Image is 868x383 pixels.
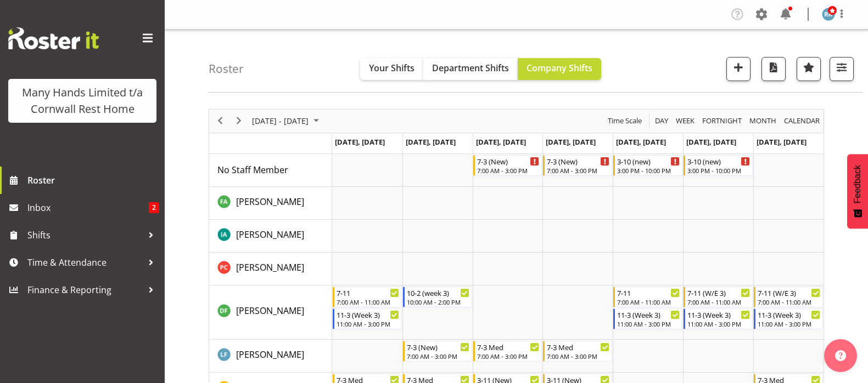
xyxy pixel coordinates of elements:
[616,137,666,147] span: [DATE], [DATE]
[236,261,304,274] a: [PERSON_NAME]
[782,114,822,128] button: Month
[432,62,509,74] span: Department Shifts
[758,298,820,306] div: 7:00 AM - 11:00 AM
[248,110,326,133] div: September 01 - 07, 2025
[527,62,592,74] span: Company Shifts
[403,341,472,362] div: Flynn, Leeane"s event - 7-3 (New) Begin From Tuesday, September 2, 2025 at 7:00:00 AM GMT+12:00 E...
[236,228,304,241] span: [PERSON_NAME]
[333,308,402,329] div: Fairbrother, Deborah"s event - 11-3 (Week 3) Begin From Monday, September 1, 2025 at 11:00:00 AM ...
[236,228,304,241] a: [PERSON_NAME]
[675,114,696,128] span: Week
[757,137,807,147] span: [DATE], [DATE]
[654,114,669,128] span: Day
[337,309,399,320] div: 11-3 (Week 3)
[761,57,786,81] button: Download a PDF of the roster according to the set date range.
[473,341,542,362] div: Flynn, Leeane"s event - 7-3 Med Begin From Wednesday, September 3, 2025 at 7:00:00 AM GMT+12:00 E...
[335,137,385,147] span: [DATE], [DATE]
[217,164,288,176] span: No Staff Member
[758,287,820,298] div: 7-11 (W/E 3)
[613,287,682,307] div: Fairbrother, Deborah"s event - 7-11 Begin From Friday, September 5, 2025 at 7:00:00 AM GMT+12:00 ...
[236,195,304,208] a: [PERSON_NAME]
[822,8,835,21] img: reece-rhind280.jpg
[754,287,823,307] div: Fairbrother, Deborah"s event - 7-11 (W/E 3) Begin From Sunday, September 7, 2025 at 7:00:00 AM GM...
[687,319,750,328] div: 11:00 AM - 3:00 PM
[407,341,469,352] div: 7-3 (New)
[236,304,304,317] a: [PERSON_NAME]
[236,196,304,208] span: [PERSON_NAME]
[27,172,159,188] span: Roster
[209,187,332,220] td: Adams, Fran resource
[251,114,310,128] span: [DATE] - [DATE]
[337,319,399,328] div: 11:00 AM - 3:00 PM
[369,62,415,74] span: Your Shifts
[476,137,526,147] span: [DATE], [DATE]
[687,166,750,175] div: 3:00 PM - 10:00 PM
[209,340,332,373] td: Flynn, Leeane resource
[617,309,680,320] div: 11-3 (Week 3)
[236,305,304,317] span: [PERSON_NAME]
[477,166,540,175] div: 7:00 AM - 3:00 PM
[27,199,149,216] span: Inbox
[236,348,304,361] a: [PERSON_NAME]
[209,220,332,253] td: Alcazarin, Irene resource
[617,287,680,298] div: 7-11
[547,341,609,352] div: 7-3 Med
[687,298,750,306] div: 7:00 AM - 11:00 AM
[337,287,399,298] div: 7-11
[209,253,332,285] td: Chand, Pretika resource
[27,227,143,243] span: Shifts
[232,114,247,128] button: Next
[477,341,540,352] div: 7-3 Med
[617,166,680,175] div: 3:00 PM - 10:00 PM
[217,163,288,176] a: No Staff Member
[407,287,469,298] div: 10-2 (week 3)
[687,156,750,167] div: 3-10 (new)
[423,58,518,80] button: Department Shifts
[149,202,159,213] span: 2
[783,114,821,128] span: calendar
[726,57,751,81] button: Add a new shift
[543,341,612,362] div: Flynn, Leeane"s event - 7-3 Med Begin From Thursday, September 4, 2025 at 7:00:00 AM GMT+12:00 En...
[830,57,854,81] button: Filter Shifts
[236,348,304,361] span: [PERSON_NAME]
[209,62,244,75] h4: Roster
[613,155,682,176] div: No Staff Member"s event - 3-10 (new) Begin From Friday, September 5, 2025 at 3:00:00 PM GMT+12:00...
[701,114,743,128] span: Fortnight
[27,254,143,271] span: Time & Attendance
[617,156,680,167] div: 3-10 (new)
[546,137,596,147] span: [DATE], [DATE]
[853,165,863,203] span: Feedback
[606,114,644,128] button: Time Scale
[687,309,750,320] div: 11-3 (Week 3)
[250,114,324,128] button: September 2025
[333,287,402,307] div: Fairbrother, Deborah"s event - 7-11 Begin From Monday, September 1, 2025 at 7:00:00 AM GMT+12:00 ...
[684,287,753,307] div: Fairbrother, Deborah"s event - 7-11 (W/E 3) Begin From Saturday, September 6, 2025 at 7:00:00 AM ...
[543,155,612,176] div: No Staff Member"s event - 7-3 (New) Begin From Thursday, September 4, 2025 at 7:00:00 AM GMT+12:0...
[27,282,143,298] span: Finance & Reporting
[758,309,820,320] div: 11-3 (Week 3)
[477,156,540,167] div: 7-3 (New)
[617,319,680,328] div: 11:00 AM - 3:00 PM
[547,166,609,175] div: 7:00 AM - 3:00 PM
[754,308,823,329] div: Fairbrother, Deborah"s event - 11-3 (Week 3) Begin From Sunday, September 7, 2025 at 11:00:00 AM ...
[211,110,229,133] div: previous period
[209,154,332,187] td: No Staff Member resource
[407,298,469,306] div: 10:00 AM - 2:00 PM
[613,308,682,329] div: Fairbrother, Deborah"s event - 11-3 (Week 3) Begin From Friday, September 5, 2025 at 11:00:00 AM ...
[653,114,670,128] button: Timeline Day
[547,156,609,167] div: 7-3 (New)
[687,287,750,298] div: 7-11 (W/E 3)
[407,352,469,361] div: 7:00 AM - 3:00 PM
[607,114,643,128] span: Time Scale
[360,58,423,80] button: Your Shifts
[337,298,399,306] div: 7:00 AM - 11:00 AM
[209,285,332,340] td: Fairbrother, Deborah resource
[477,352,540,361] div: 7:00 AM - 3:00 PM
[748,114,779,128] button: Timeline Month
[674,114,697,128] button: Timeline Week
[686,137,736,147] span: [DATE], [DATE]
[758,319,820,328] div: 11:00 AM - 3:00 PM
[403,287,472,307] div: Fairbrother, Deborah"s event - 10-2 (week 3) Begin From Tuesday, September 2, 2025 at 10:00:00 AM...
[797,57,821,81] button: Highlight an important date within the roster.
